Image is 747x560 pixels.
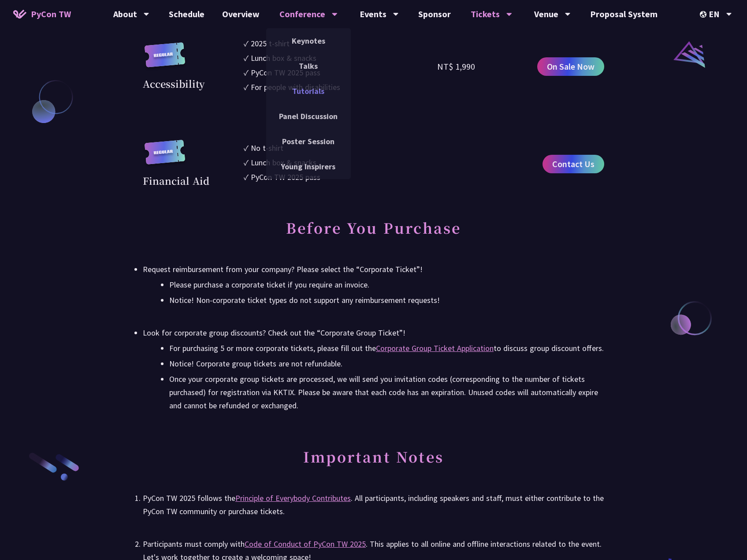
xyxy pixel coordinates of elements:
[235,493,351,503] a: Principle of Everybody Contributes
[143,140,187,174] img: regular.8f272d9.svg
[169,342,604,355] li: For purchasing 5 or more corporate tickets, please fill out the to discuss group discount offers.
[251,67,320,78] div: PyCon TW 2025 pass
[143,439,604,487] h2: Important Notes
[251,171,320,183] div: PyCon TW 2025 pass
[143,492,604,518] div: PyCon TW 2025 follows the . All participants, including speakers and staff, must either contribut...
[13,10,26,19] img: Home icon of PyCon TW 2025
[266,106,351,127] a: Panel Discussion
[4,3,80,25] a: PyCon TW
[266,56,351,76] a: Talks
[251,52,316,64] div: Lunch box & snacks
[251,142,283,154] div: No t-shirt
[244,81,437,93] li: ✓
[376,343,494,353] a: Corporate Group Ticket Application
[244,157,437,168] li: ✓
[700,11,709,18] img: Locale Icon
[143,326,604,340] div: Look for corporate group discounts? Check out the “Corporate Group Ticket”!
[143,173,209,188] div: Financial Aid
[244,37,437,49] li: ✓
[169,357,604,370] li: Notice! Corporate group tickets are not refundable.
[552,157,595,171] span: Contact Us
[143,76,205,91] div: Accessibility
[169,373,604,412] li: Once your corporate group tickets are processed, we will send you invitation codes (corresponding...
[266,156,351,177] a: Young Inspirers
[244,52,437,64] li: ✓
[266,30,351,51] a: Keynotes
[537,57,604,76] a: On Sale Now
[543,155,604,173] a: Contact Us
[266,131,351,152] a: Poster Session
[244,67,437,78] li: ✓
[244,142,437,154] li: ✓
[437,60,475,73] div: NT$ 1,990
[143,263,604,276] div: Request reimbursement from your company? Please select the “Corporate Ticket”!
[547,60,595,73] span: On Sale Now
[169,278,604,291] li: Please purchase a corporate ticket if you require an invoice.
[251,157,316,168] div: Lunch box & snacks
[143,210,604,258] h2: Before You Purchase
[143,42,187,76] img: regular.8f272d9.svg
[251,37,290,49] div: 2025 t-shirt
[245,539,366,549] a: Code of Conduct of PyCon TW 2025
[266,81,351,101] a: Tutorials
[244,171,437,183] li: ✓
[251,81,340,93] div: For people with disabilities
[31,7,71,21] span: PyCon TW
[169,294,604,307] li: Notice! Non-corporate ticket types do not support any reimbursement requests!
